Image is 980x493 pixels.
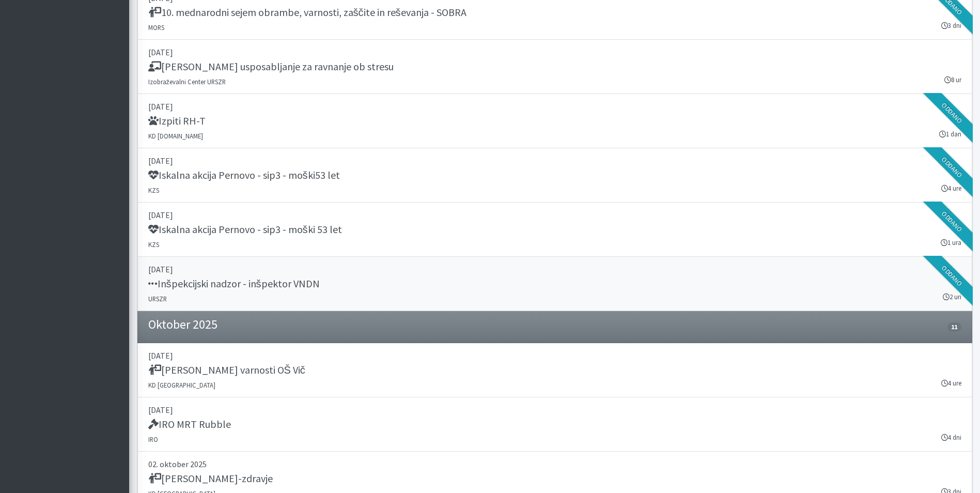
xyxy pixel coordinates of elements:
h5: [PERSON_NAME] usposabljanje za ravnanje ob stresu [148,60,394,73]
p: [DATE] [148,263,961,275]
a: [DATE] Iskalna akcija Pernovo - sip3 - moški53 let KZS 4 ure Oddano [137,148,972,203]
small: IRO [148,435,158,443]
small: KD [DOMAIN_NAME] [148,132,203,140]
p: [DATE] [148,349,961,362]
small: Izobraževalni Center URSZR [148,78,226,86]
p: [DATE] [148,209,961,221]
a: [DATE] [PERSON_NAME] usposabljanje za ravnanje ob stresu Izobraževalni Center URSZR 8 ur [137,40,972,94]
h4: Oktober 2025 [148,317,217,332]
a: [DATE] [PERSON_NAME] varnosti OŠ Vič KD [GEOGRAPHIC_DATA] 4 ure [137,343,972,397]
small: KD [GEOGRAPHIC_DATA] [148,381,215,389]
a: [DATE] IRO MRT Rubble IRO 4 dni [137,397,972,452]
h5: [PERSON_NAME]-zdravje [148,472,273,485]
small: MORS [148,23,164,32]
a: [DATE] Izpiti RH-T KD [DOMAIN_NAME] 1 dan Oddano [137,94,972,148]
h5: Izpiti RH-T [148,115,206,127]
p: [DATE] [148,404,961,416]
h5: IRO MRT Rubble [148,418,231,430]
small: 8 ur [944,75,961,85]
p: [DATE] [148,155,961,167]
span: 11 [947,322,961,332]
h5: Inšpekcijski nadzor - inšpektor VNDN [148,278,320,290]
small: KZS [148,186,159,194]
p: [DATE] [148,46,961,58]
p: 02. oktober 2025 [148,458,961,470]
h5: [PERSON_NAME] varnosti OŠ Vič [148,364,305,376]
p: [DATE] [148,100,961,113]
small: 4 ure [941,378,961,388]
h5: Iskalna akcija Pernovo - sip3 - moški 53 let [148,223,342,236]
small: 4 dni [941,433,961,442]
a: [DATE] Iskalna akcija Pernovo - sip3 - moški 53 let KZS 1 ura Oddano [137,203,972,257]
small: URSZR [148,295,167,303]
a: [DATE] Inšpekcijski nadzor - inšpektor VNDN URSZR 2 uri Oddano [137,257,972,311]
h5: 10. mednarodni sejem obrambe, varnosti, zaščite in reševanja - SOBRA [148,6,466,19]
h5: Iskalna akcija Pernovo - sip3 - moški53 let [148,169,340,181]
small: KZS [148,240,159,249]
